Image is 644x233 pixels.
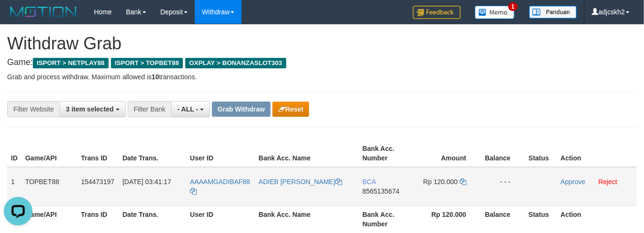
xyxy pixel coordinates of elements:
[414,140,481,167] th: Amount
[272,102,309,117] button: Reset
[7,140,21,167] th: ID
[508,2,518,11] span: 1
[7,72,637,82] p: Grab and process withdraw. Maximum allowed is transactions.
[259,178,342,186] a: ADIEB [PERSON_NAME]
[561,178,585,186] a: Approve
[212,102,271,117] button: Grab Withdraw
[81,178,114,186] span: 154473197
[190,178,250,195] a: AAAAMGADIBAF88
[362,187,400,195] span: Copy 8565135674 to clipboard
[33,58,109,68] span: ISPORT > NETPLAY88
[529,6,577,19] img: panduan.png
[190,178,250,186] span: AAAAMGADIBAF88
[557,140,637,167] th: Action
[4,4,32,32] button: Open LiveChat chat widget
[186,205,255,233] th: User ID
[413,6,461,19] img: Feedback.jpg
[598,178,617,186] a: Reject
[21,140,77,167] th: Game/API
[525,205,557,233] th: Status
[423,178,458,186] span: Rp 120.000
[77,205,119,233] th: Trans ID
[111,58,183,68] span: ISPORT > TOPBET88
[185,58,286,68] span: OXPLAY > BONANZASLOT303
[60,101,125,117] button: 3 item selected
[359,140,414,167] th: Bank Acc. Number
[66,105,113,113] span: 3 item selected
[7,5,80,19] img: MOTION_logo.png
[7,34,637,53] h1: Withdraw Grab
[177,105,198,113] span: - ALL -
[255,205,359,233] th: Bank Acc. Name
[362,178,376,186] span: BCA
[77,140,119,167] th: Trans ID
[128,101,171,117] div: Filter Bank
[151,73,159,81] strong: 10
[7,167,21,206] td: 1
[359,205,414,233] th: Bank Acc. Number
[21,167,77,206] td: TOPBET88
[525,140,557,167] th: Status
[119,140,186,167] th: Date Trans.
[414,205,481,233] th: Rp 120.000
[122,178,171,186] span: [DATE] 03:41:17
[7,58,637,67] h4: Game:
[475,6,515,19] img: Button%20Memo.svg
[21,205,77,233] th: Game/API
[119,205,186,233] th: Date Trans.
[460,178,466,186] a: Copy 120000 to clipboard
[557,205,637,233] th: Action
[7,101,60,117] div: Filter Website
[255,140,359,167] th: Bank Acc. Name
[171,101,210,117] button: - ALL -
[186,140,255,167] th: User ID
[481,205,525,233] th: Balance
[481,167,525,206] td: - - -
[481,140,525,167] th: Balance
